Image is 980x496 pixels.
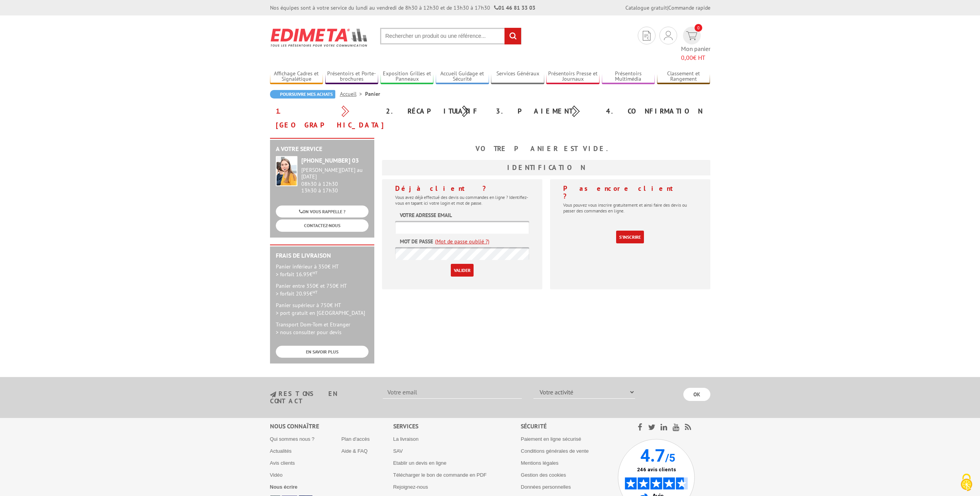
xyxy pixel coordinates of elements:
[521,422,618,431] div: Sécurité
[683,388,710,401] input: OK
[563,185,697,200] h4: Pas encore client ?
[276,263,369,278] p: Panier inférieur à 350€ HT
[393,436,419,442] a: La livraison
[602,70,655,83] a: Présentoirs Multimédia
[681,54,693,61] span: 0,00
[365,90,380,98] li: Panier
[380,28,521,44] input: Rechercher un produit ou une référence...
[276,321,369,336] p: Transport Dom-Tom et Etranger
[276,290,318,297] span: > forfait 20.95€
[270,436,315,442] a: Qui sommes nous ?
[301,167,369,194] div: 08h30 à 12h30 13h30 à 17h30
[600,104,710,118] div: 4. Confirmation
[657,70,710,83] a: Classement et Rangement
[276,329,341,336] span: > nous consulter pour devis
[681,27,710,62] a: devis rapide 0 Mon panier 0,00€ HT
[270,4,535,12] div: Nos équipes sont à votre service du lundi au vendredi de 8h30 à 12h30 et de 13h30 à 17h30
[435,238,489,245] a: (Mot de passe oublié ?)
[491,70,544,83] a: Services Généraux
[276,206,369,217] a: ON VOUS RAPPELLE ?
[276,156,297,186] img: widget-service.jpg
[504,28,521,44] input: rechercher
[270,104,380,132] div: 1. [GEOGRAPHIC_DATA]
[393,472,487,478] a: Télécharger le bon de commande en PDF
[400,238,433,245] label: Mot de passe
[695,24,702,32] span: 0
[668,4,710,11] a: Commande rapide
[270,70,323,83] a: Affichage Cadres et Signalétique
[395,185,529,192] h4: Déjà client ?
[957,473,976,492] img: Cookies (fenêtre modale)
[270,391,372,404] h3: restons en contact
[395,194,529,206] p: Vous avez déjà effectué des devis ou commandes en ligne ? Identifiez-vous en tapant ici votre log...
[340,90,365,97] a: Accueil
[400,211,452,219] label: Votre adresse email
[276,282,369,297] p: Panier entre 350€ et 750€ HT
[325,70,379,83] a: Présentoirs et Porte-brochures
[276,301,369,317] p: Panier supérieur à 750€ HT
[681,44,710,62] span: Mon panier
[521,436,581,442] a: Paiement en ligne sécurisé
[313,270,318,275] sup: HT
[393,460,447,466] a: Etablir un devis en ligne
[270,460,295,466] a: Avis clients
[625,4,667,11] a: Catalogue gratuit
[276,346,369,358] a: EN SAVOIR PLUS
[276,271,318,278] span: > forfait 16.95€
[546,70,600,83] a: Présentoirs Presse et Journaux
[276,309,365,316] span: > port gratuit en [GEOGRAPHIC_DATA]
[451,264,474,277] input: Valider
[521,472,566,478] a: Gestion des cookies
[301,167,369,180] div: [PERSON_NAME][DATE] au [DATE]
[625,4,710,12] div: |
[270,391,276,398] img: newsletter.jpg
[393,484,428,490] a: Rejoignez-nous
[276,146,369,153] h2: A votre service
[270,23,369,52] img: Edimeta
[270,472,283,478] a: Vidéo
[270,422,393,431] div: Nous connaître
[276,252,369,259] h2: Frais de Livraison
[490,104,600,118] div: 3. Paiement
[494,4,535,11] strong: 01 46 81 33 03
[301,156,359,164] strong: [PHONE_NUMBER] 03
[643,31,651,41] img: devis rapide
[681,53,710,62] span: € HT
[521,460,559,466] a: Mentions légales
[521,484,571,490] a: Données personnelles
[436,70,489,83] a: Accueil Guidage et Sécurité
[270,484,298,490] a: Nous écrire
[382,160,710,175] h3: Identification
[393,422,521,431] div: Services
[664,31,673,40] img: devis rapide
[953,470,980,496] button: Cookies (fenêtre modale)
[476,144,617,153] b: Votre panier est vide.
[313,289,318,295] sup: HT
[380,104,490,118] div: 2. Récapitulatif
[393,448,403,454] a: SAV
[341,436,370,442] a: Plan d'accès
[270,448,292,454] a: Actualités
[521,448,589,454] a: Conditions générales de vente
[383,386,522,399] input: Votre email
[563,202,697,214] p: Vous pouvez vous inscrire gratuitement et ainsi faire des devis ou passer des commandes en ligne.
[380,70,434,83] a: Exposition Grilles et Panneaux
[270,90,335,99] a: Poursuivre mes achats
[686,31,697,40] img: devis rapide
[276,219,369,231] a: CONTACTEZ-NOUS
[341,448,368,454] a: Aide & FAQ
[616,231,644,243] a: S'inscrire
